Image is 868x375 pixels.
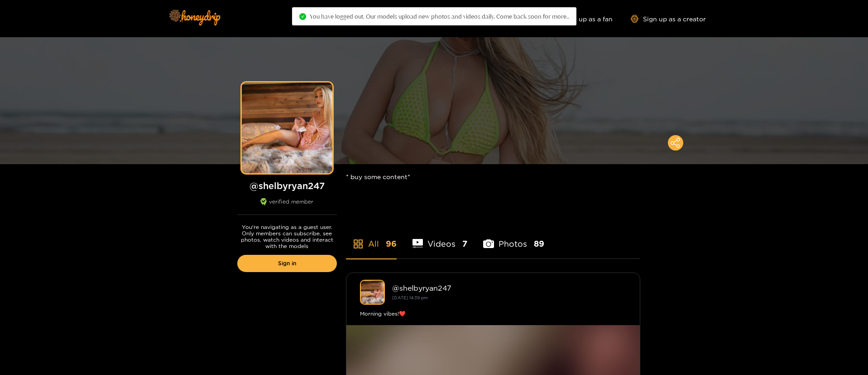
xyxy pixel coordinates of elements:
span: 96 [386,238,397,249]
div: verified member [237,198,337,215]
span: appstore [353,239,364,249]
li: Videos [412,218,468,258]
a: Sign up as a creator [631,15,706,23]
span: 89 [534,238,544,249]
div: * buy some content* [346,164,640,189]
span: check-circle [299,13,306,20]
a: Sign up as a fan [551,15,613,23]
li: Photos [483,218,544,258]
img: shelbyryan247 [360,280,385,305]
li: All [346,218,397,258]
div: Morning vibes!❤️ [360,309,626,318]
h1: @ shelbyryan247 [237,180,337,191]
div: @ shelbyryan247 [392,284,626,292]
a: Sign in [237,255,337,272]
small: [DATE] 14:39 pm [392,295,428,300]
p: You're navigating as a guest user. Only members can subscribe, see photos, watch videos and inter... [237,224,337,249]
span: 7 [462,238,467,249]
span: You have logged out. Our models upload new photos and videos daily. Come back soon for more.. [310,13,569,20]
